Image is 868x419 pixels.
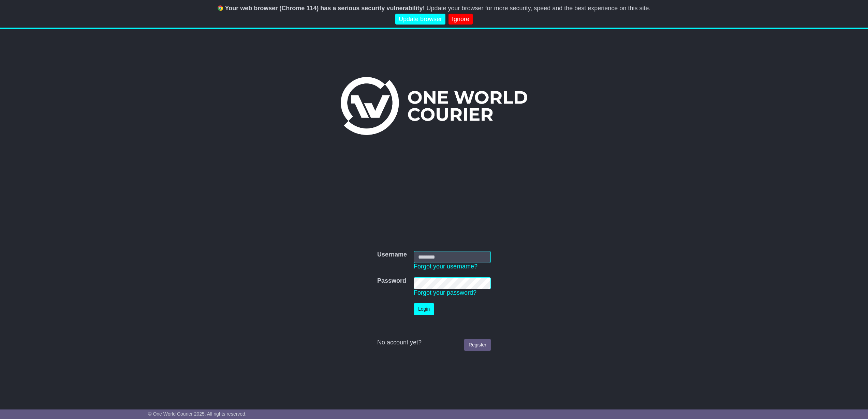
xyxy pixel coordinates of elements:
img: One World [341,77,527,135]
button: Login [414,303,434,315]
span: © One World Courier 2025. All rights reserved. [148,411,247,417]
label: Username [377,251,407,259]
div: No account yet? [377,339,491,346]
a: Forgot your username? [414,263,477,270]
a: Update browser [395,14,445,25]
a: Forgot your password? [414,289,476,296]
span: Update your browser for more security, speed and the best experience on this site. [426,5,650,12]
a: Register [464,339,491,351]
a: Ignore [448,14,473,25]
b: Your web browser (Chrome 114) has a serious security vulnerability! [225,5,425,12]
label: Password [377,277,406,285]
